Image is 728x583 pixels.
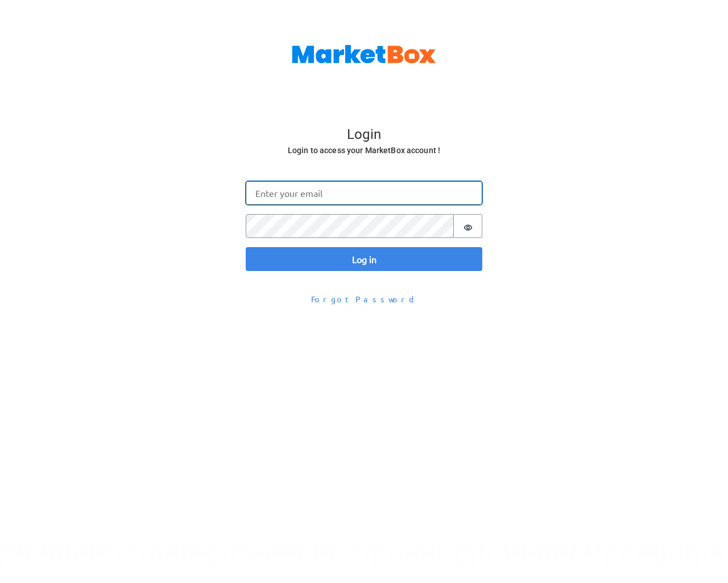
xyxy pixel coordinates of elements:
[247,126,481,143] h4: Login
[246,181,482,205] input: Enter your email
[292,45,436,63] img: MarketBox logo
[454,214,482,238] button: Show password
[247,143,481,158] h6: Login to access your MarketBox account !
[304,289,424,309] button: Forgot Password
[246,247,482,271] button: Log in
